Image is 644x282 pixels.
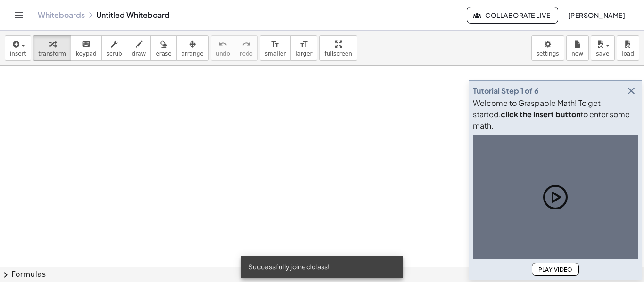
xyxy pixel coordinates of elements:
[182,50,204,57] span: arrange
[235,35,258,61] button: redoredo
[560,7,633,24] button: [PERSON_NAME]
[5,35,31,61] button: insert
[271,39,280,50] i: format_size
[475,11,550,19] span: Collaborate Live
[531,35,564,61] button: settings
[107,50,122,57] span: scrub
[218,39,227,50] i: undo
[211,35,235,61] button: undoundo
[10,50,26,57] span: insert
[473,97,638,131] div: Welcome to Graspable Math! To get started, to enter some math.
[296,50,312,57] span: larger
[265,50,286,57] span: smaller
[38,50,66,57] span: transform
[571,50,583,57] span: new
[216,50,230,57] span: undo
[260,35,291,61] button: format_sizesmaller
[467,7,558,24] button: Collaborate Live
[591,35,615,61] button: save
[617,35,639,61] button: load
[176,35,209,61] button: arrange
[71,35,102,61] button: keyboardkeypad
[101,35,127,61] button: scrub
[566,35,589,61] button: new
[501,109,580,119] b: click the insert button
[319,35,357,61] button: fullscreen
[538,266,573,273] span: Play Video
[324,50,352,57] span: fullscreen
[299,39,308,50] i: format_size
[156,50,171,57] span: erase
[240,50,253,57] span: redo
[596,50,609,57] span: save
[11,8,26,23] button: Toggle navigation
[38,10,85,20] a: Whiteboards
[82,39,91,50] i: keyboard
[33,35,71,61] button: transform
[532,263,579,276] button: Play Video
[76,50,97,57] span: keypad
[473,85,539,97] div: Tutorial Step 1 of 6
[622,50,634,57] span: load
[127,35,151,61] button: draw
[242,39,251,50] i: redo
[537,50,559,57] span: settings
[150,35,176,61] button: erase
[241,256,403,278] div: Successfully joined class!
[132,50,146,57] span: draw
[568,11,625,19] span: [PERSON_NAME]
[290,35,317,61] button: format_sizelarger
